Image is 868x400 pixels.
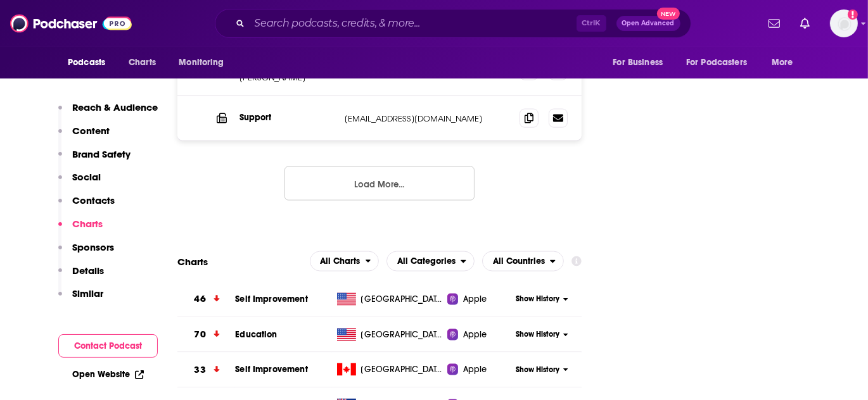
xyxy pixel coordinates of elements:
[72,369,144,380] a: Open Website
[195,292,206,306] h3: 46
[386,251,475,272] button: open menu
[512,365,573,375] button: Show History
[235,364,307,375] a: Self Improvement
[72,101,158,113] p: Reach & Audience
[58,125,110,148] button: Content
[179,54,224,72] span: Monitoring
[72,287,103,299] p: Similar
[72,241,114,253] p: Sponsors
[58,334,158,358] button: Contact Podcast
[616,16,680,31] button: Open AdvancedNew
[332,363,448,376] a: [GEOGRAPHIC_DATA]
[830,9,858,37] img: User Profile
[512,294,573,304] button: Show History
[72,125,110,137] p: Content
[516,294,559,304] span: Show History
[58,148,131,172] button: Brand Safety
[447,328,511,341] a: Apple
[177,353,235,387] a: 33
[686,54,747,72] span: For Podcasters
[482,251,564,272] button: open menu
[763,51,809,75] button: open menu
[58,287,103,311] button: Similar
[830,9,858,37] span: Logged in as scottb4744
[310,251,380,272] h2: Platforms
[72,171,101,183] p: Social
[10,11,132,35] img: Podchaser - Follow, Share and Rate Podcasts
[361,363,444,376] span: Canada
[177,317,235,352] a: 70
[482,251,564,272] h2: Countries
[321,257,361,266] span: All Charts
[332,293,448,306] a: [GEOGRAPHIC_DATA]
[59,51,122,75] button: open menu
[463,293,487,306] span: Apple
[795,13,815,34] a: Show notifications dropdown
[361,293,444,306] span: United States
[170,51,240,75] button: open menu
[177,282,235,316] a: 46
[177,256,208,268] h2: Charts
[512,329,573,340] button: Show History
[235,329,277,340] a: Education
[772,54,793,72] span: More
[463,363,487,376] span: Apple
[58,241,114,265] button: Sponsors
[657,8,680,20] span: New
[604,51,679,75] button: open menu
[72,218,103,230] p: Charts
[763,13,785,34] a: Show notifications dropdown
[68,54,105,72] span: Podcasts
[361,328,444,341] span: United States
[58,171,101,194] button: Social
[622,20,675,27] span: Open Advanced
[58,265,104,288] button: Details
[58,194,115,218] button: Contacts
[58,218,103,241] button: Charts
[830,9,858,37] button: Show profile menu
[72,265,104,277] p: Details
[250,13,577,34] input: Search podcasts, credits, & more...
[332,328,448,341] a: [GEOGRAPHIC_DATA]
[129,54,156,72] span: Charts
[235,294,307,304] a: Self Improvement
[284,166,475,201] button: Load More...
[848,9,858,20] svg: Add a profile image
[310,251,380,272] button: open menu
[397,257,456,266] span: All Categories
[463,328,487,341] span: Apple
[58,101,158,125] button: Reach & Audience
[345,113,509,124] p: [EMAIL_ADDRESS][DOMAIN_NAME]
[516,329,559,340] span: Show History
[447,293,511,306] a: Apple
[195,327,206,342] h3: 70
[493,257,545,266] span: All Countries
[72,148,131,160] p: Brand Safety
[678,51,765,75] button: open menu
[516,365,559,375] span: Show History
[577,15,606,32] span: Ctrl K
[447,363,511,376] a: Apple
[386,251,475,272] h2: Categories
[72,194,115,206] p: Contacts
[613,54,663,72] span: For Business
[239,112,335,123] p: Support
[120,51,163,75] a: Charts
[215,9,691,38] div: Search podcasts, credits, & more...
[195,363,206,377] h3: 33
